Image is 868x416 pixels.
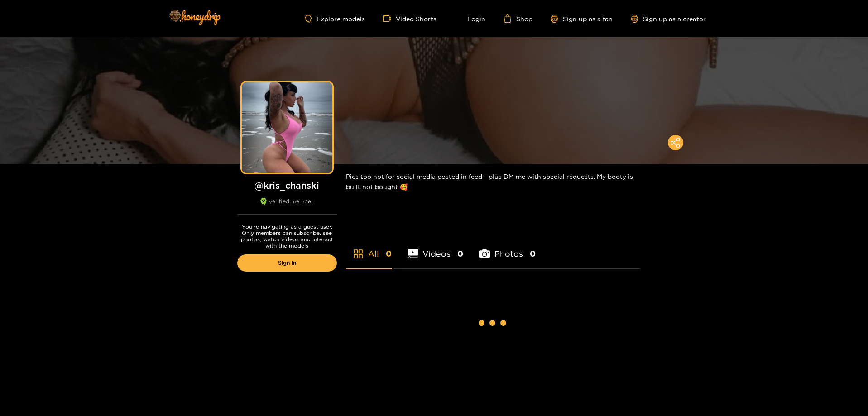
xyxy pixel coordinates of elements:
span: 0 [386,248,392,259]
li: Photos [479,228,536,268]
a: Sign in [237,254,337,272]
span: appstore [353,249,364,259]
li: All [346,228,392,268]
a: Login [455,14,485,23]
a: Sign up as a fan [551,15,613,23]
div: Pics too hot for social media posted in feed - plus DM me with special requests. My booty is buil... [346,164,640,199]
span: video-camera [383,14,396,23]
a: Shop [504,14,532,23]
li: Videos [408,228,464,268]
a: Explore models [305,15,364,23]
span: 0 [530,248,536,259]
p: You're navigating as a guest user. Only members can subscribe, see photos, watch videos and inter... [237,224,337,249]
span: 0 [457,248,463,259]
div: verified member [237,198,337,215]
a: Video Shorts [383,14,436,23]
a: Sign up as a creator [631,15,706,23]
h1: @ kris_chanski [237,180,337,191]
